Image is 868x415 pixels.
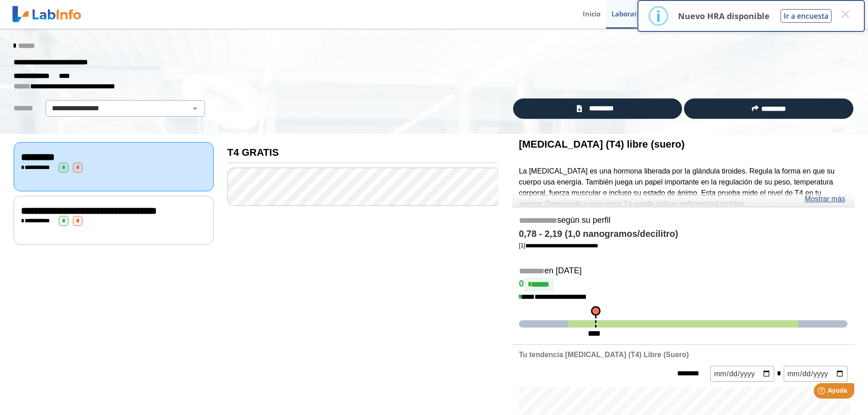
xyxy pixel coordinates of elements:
[678,10,770,21] font: Nuevo HRA disponible
[710,366,774,382] input: mm/dd/aaaa
[227,147,279,158] font: T4 GRATIS
[519,278,524,288] font: 0
[519,351,689,359] font: Tu tendencia [MEDICAL_DATA] (T4) Libre (Suero)
[583,9,601,18] font: Inicio
[840,3,851,26] font: ×
[656,6,661,26] font: i
[805,195,845,203] font: Mostrar más
[784,11,828,21] font: Ir a encuesta
[519,242,525,249] font: [1]
[837,6,853,22] button: Cerrar este diálogo
[519,229,678,239] font: 0,78 - 2,19 (1,0 nanogramos/decilitro)
[544,266,582,275] font: en [DATE]
[787,379,858,405] iframe: Lanzador de widgets de ayuda
[781,9,832,23] button: Ir a encuesta
[784,366,847,382] input: mm/dd/aaaa
[519,167,835,208] font: La [MEDICAL_DATA] es una hormona liberada por la glándula tiroides. Regula la forma en que su cue...
[557,215,611,225] font: según su perfil
[519,138,685,150] font: [MEDICAL_DATA] (T4) libre (suero)
[611,9,653,18] font: Laboratorios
